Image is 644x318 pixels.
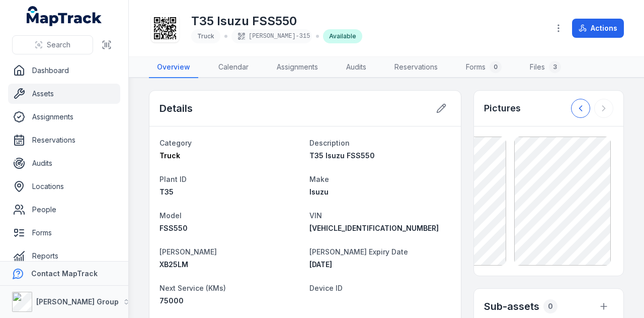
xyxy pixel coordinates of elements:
[159,139,192,147] span: Category
[269,57,326,78] a: Assignments
[8,60,120,81] a: Dashboard
[159,151,180,160] span: Truck
[36,297,119,306] strong: [PERSON_NAME] Group
[159,175,187,183] span: Plant ID
[522,57,569,78] a: Files3
[231,29,312,43] div: [PERSON_NAME]-315
[386,57,446,78] a: Reservations
[12,35,93,54] button: Search
[309,260,332,269] time: 04/06/2026, 10:00:00 am
[8,200,120,220] a: People
[8,84,120,104] a: Assets
[8,130,120,150] a: Reservations
[47,40,70,50] span: Search
[27,6,102,26] a: MapTrack
[309,247,408,256] span: [PERSON_NAME] Expiry Date
[8,153,120,173] a: Audits
[159,247,217,256] span: [PERSON_NAME]
[484,101,521,115] h3: Pictures
[159,101,193,115] h2: Details
[197,32,214,40] span: Truck
[309,284,343,292] span: Device ID
[458,57,510,78] a: Forms0
[309,260,332,269] span: [DATE]
[159,224,188,232] span: FSS550
[309,151,375,160] span: T35 Isuzu FSS550
[31,269,98,278] strong: Contact MapTrack
[323,29,362,43] div: Available
[490,61,502,73] div: 0
[309,175,329,183] span: Make
[8,107,120,127] a: Assignments
[309,139,350,147] span: Description
[159,260,188,269] span: XB25LM
[543,299,557,313] div: 0
[149,57,198,78] a: Overview
[159,211,182,220] span: Model
[210,57,257,78] a: Calendar
[159,296,184,305] span: 75000
[8,223,120,243] a: Forms
[309,187,329,196] span: Isuzu
[191,13,362,29] h1: T35 Isuzu FSS550
[309,211,322,220] span: VIN
[159,284,226,292] span: Next Service (KMs)
[159,187,174,196] span: T35
[484,299,539,313] h2: Sub-assets
[338,57,374,78] a: Audits
[549,61,561,73] div: 3
[309,224,439,232] span: [VEHICLE_IDENTIFICATION_NUMBER]
[572,19,624,38] button: Actions
[8,176,120,197] a: Locations
[8,246,120,266] a: Reports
